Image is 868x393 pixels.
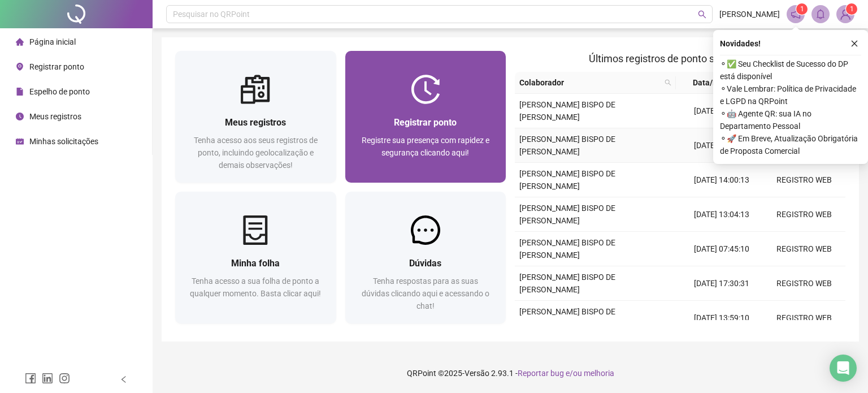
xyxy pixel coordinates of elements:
[465,369,489,378] span: Versão
[16,38,24,46] span: home
[720,132,861,157] span: ⚬ 🚀 Em Breve, Atualização Obrigatória de Proposta Comercial
[394,117,457,128] span: Registrar ponto
[720,58,861,83] span: ⚬ ✅ Seu Checklist de Sucesso do DP está disponível
[720,83,861,107] span: ⚬ Vale Lembrar: Política de Privacidade e LGPD na QRPoint
[29,112,81,121] span: Meus registros
[830,355,857,382] div: Open Intercom Messenger
[698,10,706,19] span: search
[680,301,763,335] td: [DATE] 13:59:10
[518,369,614,378] span: Reportar bug e/ou melhoria
[676,72,756,94] th: Data/Hora
[519,76,660,89] span: Colaborador
[29,137,98,146] span: Minhas solicitações
[519,100,615,122] span: [PERSON_NAME] BISPO DE [PERSON_NAME]
[59,373,70,384] span: instagram
[16,137,24,145] span: schedule
[29,87,90,96] span: Espelho de ponto
[837,6,854,23] img: 90741
[175,192,336,323] a: Minha folhaTenha acesso a sua folha de ponto a qualquer momento. Basta clicar aqui!
[800,5,804,13] span: 1
[519,307,615,329] span: [PERSON_NAME] BISPO DE [PERSON_NAME]
[763,163,845,197] td: REGISTRO WEB
[153,353,868,393] footer: QRPoint © 2025 - 2.93.1 -
[16,113,24,120] span: clock-circle
[231,258,280,269] span: Minha folha
[680,128,763,163] td: [DATE] 17:57:05
[25,373,36,384] span: facebook
[16,63,24,71] span: environment
[29,62,84,71] span: Registrar ponto
[175,51,336,183] a: Meus registrosTenha acesso aos seus registros de ponto, incluindo geolocalização e demais observa...
[680,266,763,301] td: [DATE] 17:30:31
[519,204,615,225] span: [PERSON_NAME] BISPO DE [PERSON_NAME]
[680,232,763,266] td: [DATE] 07:45:10
[850,5,854,13] span: 1
[16,88,24,96] span: file
[120,375,128,383] span: left
[345,192,506,323] a: DúvidasTenha respostas para as suas dúvidas clicando aqui e acessando o chat!
[719,8,780,20] span: [PERSON_NAME]
[815,9,826,19] span: bell
[362,136,489,157] span: Registre sua presença com rapidez e segurança clicando aqui!
[42,373,53,384] span: linkedin
[796,3,808,15] sup: 1
[589,53,771,64] span: Últimos registros de ponto sincronizados
[190,277,321,298] span: Tenha acesso a sua folha de ponto a qualquer momento. Basta clicar aqui!
[720,37,761,50] span: Novidades !
[763,301,845,335] td: REGISTRO WEB
[362,277,489,310] span: Tenha respostas para as suas dúvidas clicando aqui e acessando o chat!
[194,136,318,170] span: Tenha acesso aos seus registros de ponto, incluindo geolocalização e demais observações!
[763,197,845,232] td: REGISTRO WEB
[846,3,857,15] sup: Atualize o seu contato no menu Meus Dados
[680,76,743,89] span: Data/Hora
[680,197,763,232] td: [DATE] 13:04:13
[791,9,801,19] span: notification
[519,169,615,191] span: [PERSON_NAME] BISPO DE [PERSON_NAME]
[29,37,76,46] span: Página inicial
[763,266,845,301] td: REGISTRO WEB
[225,117,286,128] span: Meus registros
[519,238,615,260] span: [PERSON_NAME] BISPO DE [PERSON_NAME]
[662,74,674,91] span: search
[680,163,763,197] td: [DATE] 14:00:13
[665,79,671,86] span: search
[680,94,763,128] td: [DATE] 07:45:35
[763,232,845,266] td: REGISTRO WEB
[720,107,861,132] span: ⚬ 🤖 Agente QR: sua IA no Departamento Pessoal
[345,51,506,183] a: Registrar pontoRegistre sua presença com rapidez e segurança clicando aqui!
[519,273,615,294] span: [PERSON_NAME] BISPO DE [PERSON_NAME]
[519,135,615,156] span: [PERSON_NAME] BISPO DE [PERSON_NAME]
[850,40,858,47] span: close
[409,258,441,269] span: Dúvidas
